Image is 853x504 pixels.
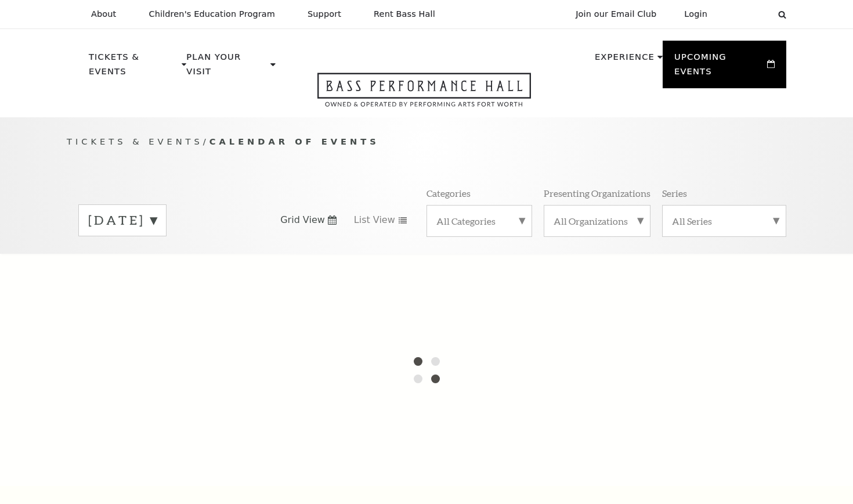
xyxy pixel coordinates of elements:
p: Tickets & Events [89,50,179,85]
label: [DATE] [88,211,157,229]
p: Presenting Organizations [544,187,650,199]
p: Experience [595,50,655,71]
label: All Series [672,215,776,227]
p: Children's Education Program [149,9,275,19]
p: Plan Your Visit [186,50,268,85]
label: All Categories [436,215,522,227]
span: Calendar of Events [209,136,379,146]
p: About [91,9,116,19]
p: / [67,135,786,149]
p: Categories [426,187,471,199]
p: Support [308,9,341,19]
span: Tickets & Events [67,136,203,146]
span: List View [354,214,395,226]
select: Select: [726,9,767,20]
p: Upcoming Events [674,50,764,85]
p: Rent Bass Hall [374,9,435,19]
label: All Organizations [554,215,641,227]
p: Series [662,187,687,199]
span: Grid View [280,214,325,226]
